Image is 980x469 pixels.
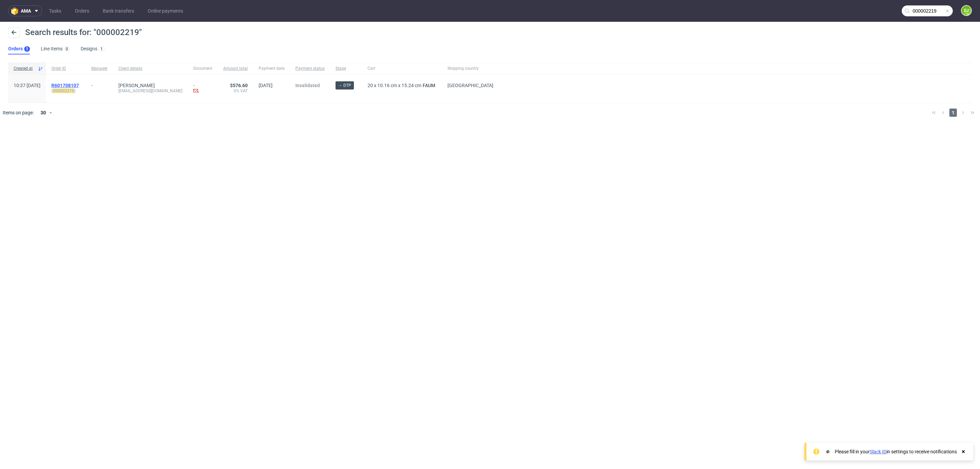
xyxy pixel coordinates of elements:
a: FAUM [421,83,437,88]
a: R601708107 [51,83,80,88]
span: $576.60 [230,83,248,88]
span: Cart [367,66,437,71]
div: [EMAIL_ADDRESS][DOMAIN_NAME] [118,88,182,94]
span: ( ) [51,88,80,94]
span: 20 [367,83,373,88]
a: [PERSON_NAME] [118,83,155,88]
div: Please fill in your in settings to receive notifications [835,448,957,455]
a: Tasks [45,5,65,16]
span: 1 [949,109,957,117]
figcaption: EJ [962,6,971,15]
img: Slack [824,448,831,455]
div: - [193,83,212,95]
span: → DTP [338,82,351,88]
span: Stage [336,66,357,71]
span: 10.16 cm x 15.24 cm [377,83,421,88]
a: Orders [71,5,93,16]
div: - [91,80,108,88]
a: Designs1 [81,44,104,54]
span: Payment status [295,66,325,71]
span: Amount total [223,66,248,71]
span: Order ID [51,66,80,71]
a: Orders1 [8,44,30,54]
span: R601708107 [51,83,79,88]
div: 30 [36,108,49,117]
span: Created at [14,66,35,71]
div: 1 [100,47,103,51]
a: Line Items0 [41,44,70,54]
span: Shipping country [447,66,493,71]
a: Bank transfers [99,5,138,16]
span: Manager [91,66,108,71]
div: 1 [26,47,28,51]
mark: 000002219 [53,88,74,93]
span: 10:37 [DATE] [14,83,40,88]
span: [DATE] [259,83,273,88]
span: Payment date [259,66,284,71]
a: Slack ID [870,449,886,454]
div: 0 [66,47,68,51]
span: [GEOGRAPHIC_DATA] [447,83,493,88]
button: ama [8,5,42,16]
span: Document [193,66,212,71]
a: Online payments [144,5,187,16]
span: Search results for: "000002219" [25,28,142,37]
div: x [367,83,437,88]
span: Invalidated [295,83,320,88]
span: ama [21,9,31,13]
span: Items on page: [3,109,34,116]
span: 0% VAT [223,88,248,94]
img: logo [11,7,21,15]
span: Client details [118,66,182,71]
